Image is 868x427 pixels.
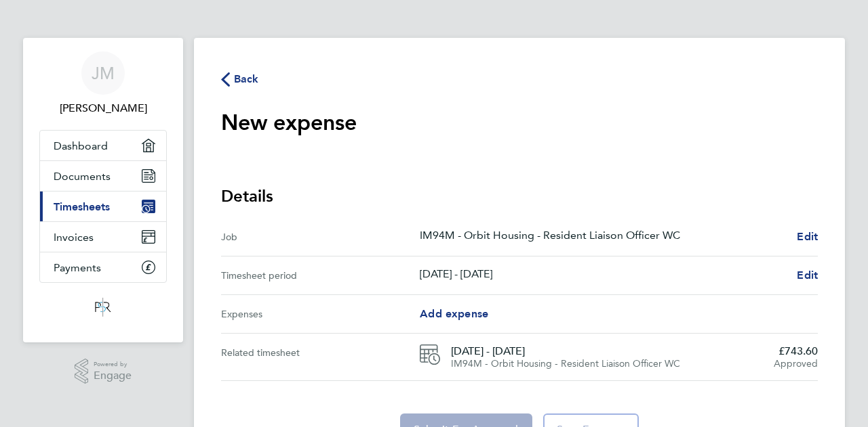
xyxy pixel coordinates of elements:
a: Invoices [40,222,166,252]
img: psrsolutions-logo-retina.png [91,296,115,318]
span: Back [234,71,259,87]
a: Go to home page [39,296,167,318]
h1: New expense [221,109,357,136]
span: Documents [54,170,111,183]
a: JM[PERSON_NAME] [39,51,167,116]
a: Timesheets [40,192,166,221]
p: IM94M - Orbit Housing - Resident Liaison Officer WC [420,229,786,245]
span: Invoices [54,231,94,244]
span: Payments [54,261,101,274]
a: Payments [40,252,166,282]
span: [DATE] - [DATE] [451,344,763,358]
span: Edit [797,230,818,243]
span: Approved [774,358,818,369]
h3: Details [221,185,818,207]
span: Add expense [420,307,488,320]
div: Expenses [221,306,420,322]
span: Timesheets [54,200,110,213]
span: Dashboard [54,139,108,152]
a: Add expense [420,306,488,322]
span: Edit [797,269,818,282]
span: Julie Millerchip [39,100,167,116]
div: Related timesheet [221,344,420,369]
a: Documents [40,161,166,191]
nav: Main navigation [23,38,183,342]
a: [DATE] - [DATE]IM94M - Orbit Housing - Resident Liaison Officer WC£743.60Approved [420,344,818,369]
div: Job [221,229,420,245]
span: Powered by [94,359,132,370]
a: Edit [797,229,818,245]
button: Back [221,70,259,87]
span: JM [92,64,115,82]
div: Timesheet period [221,267,420,284]
a: Powered byEngage [75,359,132,384]
span: IM94M - Orbit Housing - Resident Liaison Officer WC [451,358,680,369]
span: Engage [94,370,132,382]
p: [DATE] - [DATE] [420,267,797,284]
a: Dashboard [40,131,166,160]
span: £743.60 [774,344,818,358]
a: Edit [797,267,818,284]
